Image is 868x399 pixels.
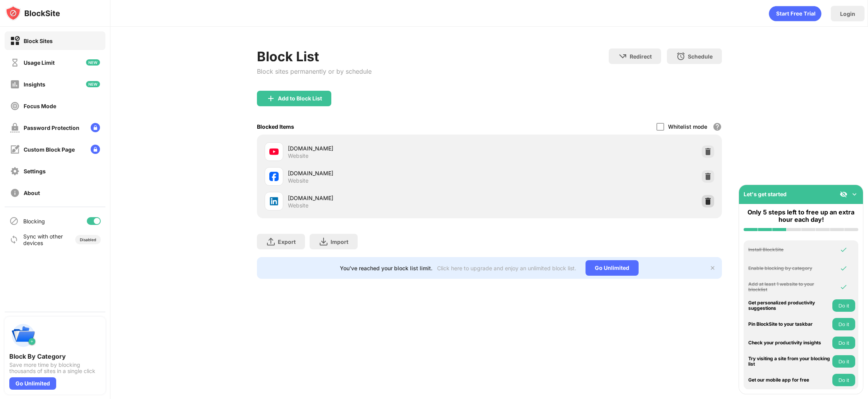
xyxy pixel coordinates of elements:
div: Blocked Items [257,123,294,130]
div: Let's get started [744,191,787,197]
img: push-categories.svg [9,321,37,349]
div: Disabled [80,237,96,242]
div: Install BlockSite [748,247,830,252]
img: omni-check.svg [840,264,847,272]
img: favicons [269,197,279,206]
div: [DOMAIN_NAME] [288,144,489,152]
div: Password Protection [24,124,79,131]
div: Redirect [630,53,652,60]
div: Add to Block List [278,95,322,102]
div: Website [288,202,308,209]
img: logo-blocksite.svg [5,5,60,21]
div: Custom Block Page [24,146,75,153]
img: lock-menu.svg [91,145,100,154]
div: About [24,190,40,196]
img: customize-block-page-off.svg [10,145,20,154]
img: omni-check.svg [840,246,847,254]
div: You’ve reached your block list limit. [340,265,432,271]
div: Save more time by blocking thousands of sites in a single click [9,362,101,374]
div: Settings [24,168,46,174]
img: sync-icon.svg [9,235,19,244]
img: insights-off.svg [10,79,20,89]
img: new-icon.svg [86,59,100,66]
div: Get personalized productivity suggestions [748,300,830,311]
button: Do it [832,318,855,330]
div: Add at least 1 website to your blocklist [748,282,830,293]
div: animation [769,6,821,21]
img: eye-not-visible.svg [840,190,847,198]
div: Check your productivity insights [748,340,830,345]
img: new-icon.svg [86,81,100,87]
img: omni-setup-toggle.svg [851,190,858,198]
img: settings-off.svg [10,166,20,176]
div: Enable blocking by category [748,266,830,271]
div: Block By Category [9,352,101,360]
img: block-on.svg [10,36,20,46]
div: Click here to upgrade and enjoy an unlimited block list. [437,265,576,271]
div: Import [331,238,348,245]
div: Only 5 steps left to free up an extra hour each day! [744,209,858,223]
div: Schedule [688,53,713,60]
div: Get our mobile app for free [748,377,830,383]
div: Insights [24,81,45,88]
div: Sync with other devices [23,233,63,246]
img: omni-check.svg [840,283,847,291]
div: [DOMAIN_NAME] [288,169,489,177]
div: Pin BlockSite to your taskbar [748,321,830,327]
div: Go Unlimited [586,260,639,276]
div: Website [288,152,308,159]
img: favicons [269,172,279,181]
div: Focus Mode [24,103,56,109]
div: Go Unlimited [9,377,56,390]
div: Try visiting a site from your blocking list [748,356,830,367]
img: about-off.svg [10,188,20,198]
img: focus-off.svg [10,101,20,111]
div: Usage Limit [24,59,55,66]
div: Website [288,177,308,184]
button: Do it [832,299,855,312]
button: Do it [832,374,855,386]
img: time-usage-off.svg [10,58,20,67]
div: Whitelist mode [668,123,707,130]
div: Blocking [23,218,45,225]
div: Export [278,238,296,245]
img: blocking-icon.svg [9,216,19,226]
button: Do it [832,355,855,368]
div: Login [840,10,855,17]
img: password-protection-off.svg [10,123,20,133]
div: Block Sites [24,38,53,44]
img: favicons [269,147,279,156]
div: Block sites permanently or by schedule [257,67,372,75]
div: [DOMAIN_NAME] [288,194,489,202]
button: Do it [832,337,855,349]
img: lock-menu.svg [91,123,100,132]
div: Block List [257,48,372,64]
img: x-button.svg [710,265,716,271]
